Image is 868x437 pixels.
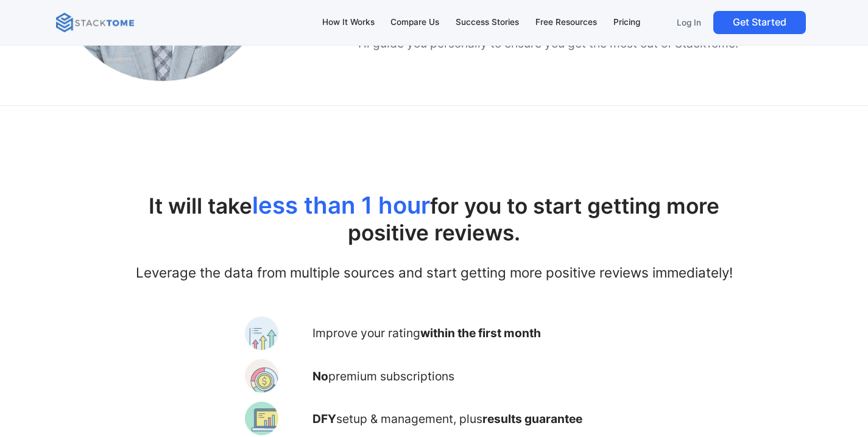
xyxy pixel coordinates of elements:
div: Free Resources [535,16,597,29]
a: Success Stories [450,10,525,35]
p: Log In [677,17,701,28]
h4: Improve your rating [312,326,541,340]
a: How It Works [316,10,380,35]
strong: within the first month [420,326,541,340]
a: Get Started [713,11,806,34]
a: Compare Us [385,10,445,35]
h3: Leverage the data from multiple sources and start getting more positive reviews immediately! [56,265,812,280]
div: Success Stories [456,16,519,29]
a: Pricing [607,10,646,35]
strong: DFY [312,411,336,426]
strong: results guarantee [482,411,582,426]
div: Compare Us [390,16,439,29]
h4: premium subscriptions [312,369,454,383]
h4: setup & management, plus [312,411,582,426]
div: Pricing [613,16,640,29]
div: How It Works [322,16,375,29]
a: Free Resources [530,10,603,35]
a: Log In [670,11,708,34]
strong: No [312,369,328,383]
span: less than 1 hour [252,191,430,219]
h2: It will take for you to start getting more positive reviews. [56,192,812,245]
